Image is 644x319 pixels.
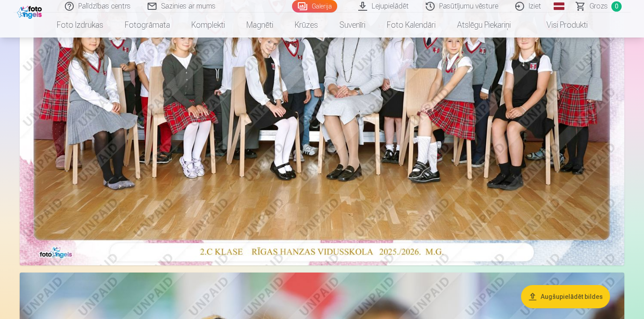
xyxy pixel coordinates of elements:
button: Augšupielādēt bildes [521,285,610,308]
span: 0 [611,1,622,12]
img: /fa1 [17,4,44,19]
span: Grozs [589,1,608,12]
a: Komplekti [181,13,236,38]
a: Atslēgu piekariņi [446,13,521,38]
a: Fotogrāmata [114,13,181,38]
a: Foto izdrukas [46,13,114,38]
a: Magnēti [236,13,284,38]
a: Suvenīri [329,13,376,38]
a: Krūzes [284,13,329,38]
a: Visi produkti [521,13,598,38]
a: Foto kalendāri [376,13,446,38]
